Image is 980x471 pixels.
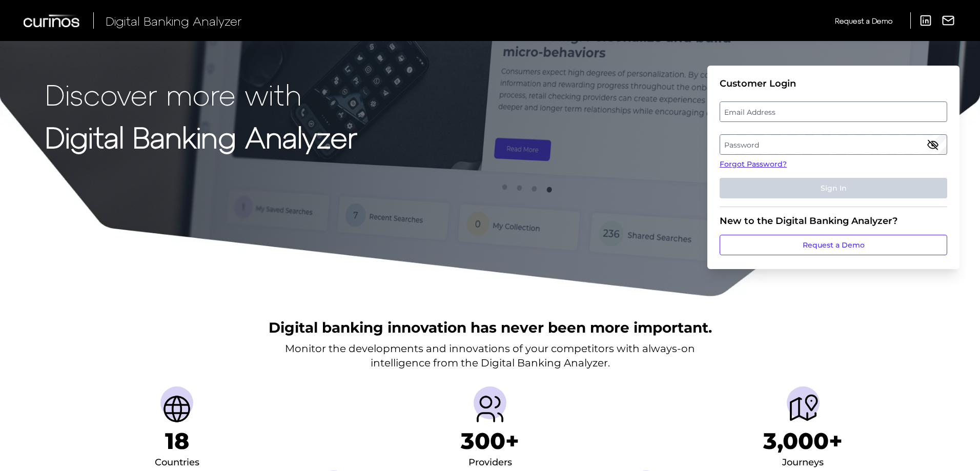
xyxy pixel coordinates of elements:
[720,178,947,198] button: Sign In
[787,393,820,425] img: Journeys
[155,455,199,471] div: Countries
[160,393,193,425] img: Countries
[720,78,947,89] div: Customer Login
[720,235,947,255] a: Request a Demo
[782,455,824,471] div: Journeys
[45,78,357,110] p: Discover more with
[474,393,506,425] img: Providers
[835,16,892,25] span: Request a Demo
[835,12,892,29] a: Request a Demo
[720,159,947,170] a: Forgot Password?
[763,427,843,455] h1: 3,000+
[468,455,512,471] div: Providers
[720,135,946,154] label: Password
[720,215,947,227] div: New to the Digital Banking Analyzer?
[461,427,519,455] h1: 300+
[45,119,357,154] strong: Digital Banking Analyzer
[165,427,189,455] h1: 18
[285,341,695,370] p: Monitor the developments and innovations of your competitors with always-on intelligence from the...
[106,13,242,28] span: Digital Banking Analyzer
[720,103,946,121] label: Email Address
[24,14,81,27] img: Curinos
[269,318,712,337] h2: Digital banking innovation has never been more important.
